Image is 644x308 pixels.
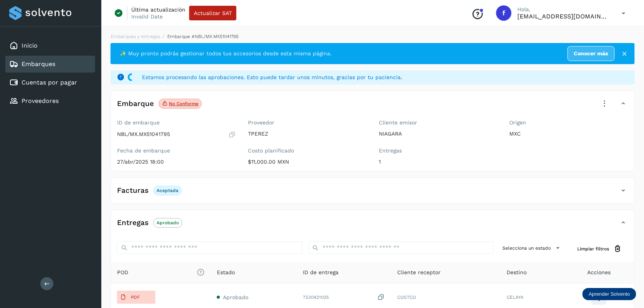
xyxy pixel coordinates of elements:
button: Actualizar SAT [189,6,236,20]
button: Selecciona un estado [500,242,565,254]
nav: breadcrumb [111,33,635,40]
p: Última actualización [131,6,185,13]
label: ID de embarque [117,119,236,126]
p: NIAGARA [379,131,497,137]
span: Cliente receptor [397,268,441,277]
label: Fecha de embarque [117,147,236,154]
a: Conocer más [568,46,615,61]
p: NBL/MX.MX51041795 [117,131,170,137]
div: FacturasAceptada [111,184,634,203]
p: No conforme [169,101,198,106]
label: Origen [510,119,628,126]
button: Limpiar filtros [571,242,628,256]
span: Limpiar filtros [578,245,609,252]
p: TPEREZ [248,131,367,137]
h4: Embarque [117,99,154,108]
a: Cuentas por pagar [21,79,77,86]
div: Inicio [5,37,95,54]
p: Aceptada [157,188,178,193]
h4: Entregas [117,219,149,227]
div: EmbarqueNo conforme [111,97,634,116]
a: Embarques [21,60,55,68]
p: Aprender Solvento [589,291,630,297]
label: Proveedor [248,119,367,126]
label: Entregas [379,147,497,154]
span: Estado [217,268,235,277]
div: Proveedores [5,93,95,109]
span: POD [117,268,205,277]
p: Aprobado [157,220,179,225]
span: Acciones [588,268,611,277]
button: PDF [117,291,155,304]
div: EntregasAprobado [111,216,634,235]
h4: Facturas [117,186,149,195]
div: Aprender Solvento [583,288,636,300]
span: ✨ Muy pronto podrás gestionar todos tus accesorios desde esta misma página. [120,50,332,58]
div: Embarques [5,56,95,73]
span: Aprobado [223,294,248,300]
span: Estamos procesando las aprobaciones. Esto puede tardar unos minutos, gracias por tu paciencia. [142,73,402,81]
p: $11,000.00 MXN [248,159,367,165]
span: Destino [507,268,527,277]
p: 27/abr/2025 18:00 [117,159,236,165]
p: PDF [131,295,140,300]
div: Cuentas por pagar [5,74,95,91]
a: Inicio [21,42,38,49]
span: ID de entrega [303,268,339,277]
label: Costo planificado [248,147,367,154]
p: MXC [510,131,628,137]
a: Embarques y entregas [111,34,160,39]
span: Actualizar SAT [194,10,232,16]
label: Cliente emisor [379,119,497,126]
p: Hola, [518,6,610,13]
div: 7230421025 [303,293,385,301]
p: Invalid Date [131,13,163,20]
a: Proveedores [21,97,59,104]
span: Embarque #NBL/MX.MX51041795 [167,34,239,39]
p: 1 [379,159,497,165]
p: fepadilla@niagarawater.com [518,13,610,20]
